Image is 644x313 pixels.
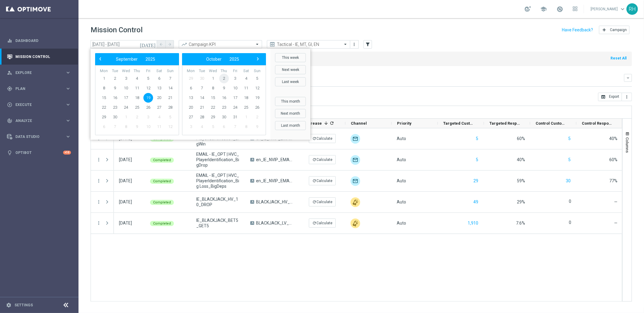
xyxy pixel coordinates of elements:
[165,112,175,122] span: 5
[590,5,626,14] a: [PERSON_NAME]keyboard_arrow_down
[165,93,175,103] span: 21
[7,102,12,107] i: play_circle_outline
[275,121,306,130] button: Last month
[351,121,367,126] span: Channel
[132,122,142,132] span: 9
[99,83,109,93] span: 8
[208,74,218,83] span: 1
[202,55,226,63] button: October
[624,94,629,99] i: more_vert
[99,93,109,103] span: 15
[119,178,132,184] div: 19 Sep 2025, Friday
[609,136,617,141] span: 40%
[197,122,207,132] span: 4
[154,83,164,93] span: 13
[119,157,132,162] div: 19 Sep 2025, Friday
[110,69,121,74] th: weekday
[622,93,632,101] button: more_vert
[110,74,120,83] span: 2
[96,157,101,162] button: more_vert
[196,218,240,228] span: IE_BLACKJACK_BET5_GET5
[226,55,243,63] button: 2025
[208,93,218,103] span: 15
[7,102,71,107] button: play_circle_outline Execute keyboard_arrow_right
[186,93,196,103] span: 13
[517,200,525,204] span: 29%
[15,103,65,107] span: Execute
[99,122,109,132] span: 6
[186,74,196,83] span: 29
[196,173,240,189] span: EMAIL - IE_OPT | HVC_PlayerIdentification_Big Loss_BigDeps
[153,222,171,225] span: Completed
[65,86,71,91] i: keyboard_arrow_right
[143,112,153,122] span: 3
[15,87,65,91] span: Plan
[619,6,626,12] span: keyboard_arrow_down
[150,157,174,163] colored-tag: Completed
[110,122,120,132] span: 7
[241,112,251,122] span: 1
[467,219,479,227] button: 1,910
[250,200,254,204] span: A
[143,69,154,74] th: weekday
[99,112,109,122] span: 29
[219,103,229,112] span: 23
[165,122,175,132] span: 12
[15,49,71,65] a: Mission Control
[624,74,632,82] button: keyboard_arrow_down
[610,28,627,32] span: Campaign
[208,103,218,112] span: 22
[562,28,593,32] input: Have Feedback?
[269,41,275,47] i: preview
[7,118,65,123] div: Analyze
[110,93,120,103] span: 16
[230,83,240,93] span: 10
[275,109,306,118] button: Next month
[7,70,71,75] button: person_search Explore keyboard_arrow_right
[96,178,101,184] i: more_vert
[312,221,316,225] i: refresh
[99,103,109,112] span: 22
[150,199,174,205] colored-tag: Completed
[602,27,607,32] i: add
[139,40,157,49] button: [DATE]
[312,179,316,183] i: refresh
[7,49,71,65] div: Mission Control
[96,220,101,226] button: more_vert
[7,54,71,59] button: Mission Control
[351,155,360,165] img: Optimail
[121,112,131,122] span: 1
[275,97,306,106] button: This month
[312,200,316,204] i: refresh
[7,70,12,75] i: person_search
[250,221,254,225] span: A
[305,121,322,126] span: Increase
[7,134,65,139] div: Data Studio
[598,93,622,101] button: open_in_browser Export
[351,219,360,228] div: Other
[601,94,606,99] i: open_in_browser
[397,221,406,225] span: Auto
[598,94,632,99] multiple-options-button: Export to CSV
[7,38,71,43] div: equalizer Dashboard
[7,118,71,123] button: track_changes Analyze keyboard_arrow_right
[186,122,196,132] span: 3
[219,83,229,93] span: 9
[181,41,187,47] i: trending_up
[7,102,65,107] div: Execute
[121,93,131,103] span: 17
[132,93,142,103] span: 18
[397,178,406,183] span: Auto
[230,122,240,132] span: 7
[252,69,263,74] th: weekday
[517,178,525,183] span: 59%
[119,199,132,205] div: 19 Sep 2025, Friday
[121,74,131,83] span: 3
[252,122,262,132] span: 9
[97,55,175,63] bs-datepicker-navigation-view: ​ ​ ​
[132,69,143,74] th: weekday
[241,74,251,83] span: 4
